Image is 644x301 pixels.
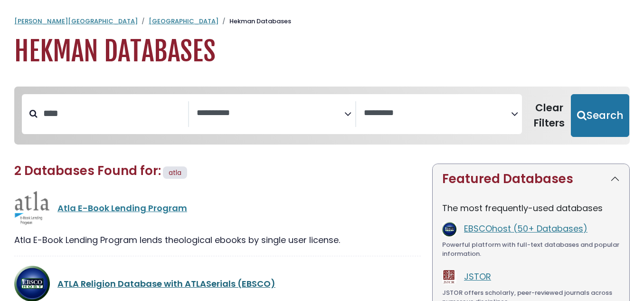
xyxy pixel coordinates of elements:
[14,162,161,179] span: 2 Databases Found for:
[571,94,629,137] button: Submit for Search Results
[169,168,181,177] span: atla
[149,17,218,26] a: [GEOGRAPHIC_DATA]
[57,278,275,290] a: ATLA Religion Database with ATLASerials (EBSCO)
[57,202,187,214] a: Atla E-Book Lending Program
[38,106,188,121] input: Search database by title or keyword
[442,202,620,214] p: The most frequently-used databases
[14,36,630,68] h1: Hekman Databases
[364,108,511,118] textarea: Search
[433,164,629,194] button: Featured Databases
[14,233,421,246] div: Atla E-Book Lending Program lends theological ebooks by single user license.
[197,108,344,118] textarea: Search
[14,17,138,26] a: [PERSON_NAME][GEOGRAPHIC_DATA]
[218,17,291,26] li: Hekman Databases
[464,223,587,234] a: EBSCOhost (50+ Databases)
[464,271,491,282] a: JSTOR
[528,94,571,137] button: Clear Filters
[14,17,630,26] nav: breadcrumb
[14,87,630,145] nav: Search filters
[442,240,620,259] div: Powerful platform with full-text databases and popular information.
